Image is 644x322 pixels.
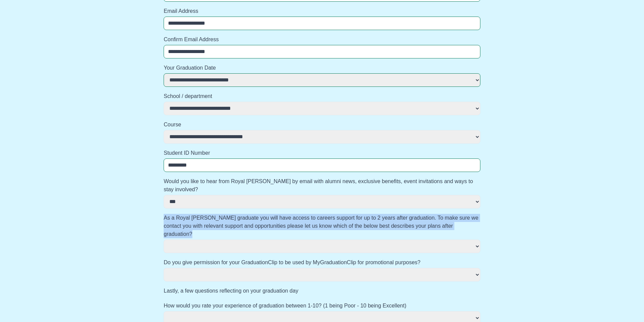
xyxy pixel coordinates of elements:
[164,258,480,267] label: Do you give permission for your GraduationClip to be used by MyGraduationClip for promotional pur...
[164,7,480,15] label: Email Address
[164,302,480,310] label: How would you rate your experience of graduation between 1-10? (1 being Poor - 10 being Excellent)
[164,35,480,44] label: Confirm Email Address
[164,92,480,100] label: School / department
[164,64,480,72] label: Your Graduation Date
[164,149,480,157] label: Student ID Number
[164,287,480,295] label: Lastly, a few questions reflecting on your graduation day
[164,214,480,238] label: As a Royal [PERSON_NAME] graduate you will have access to careers support for up to 2 years after...
[164,121,480,129] label: Course
[164,177,480,194] label: Would you like to hear from Royal [PERSON_NAME] by email with alumni news, exclusive benefits, ev...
